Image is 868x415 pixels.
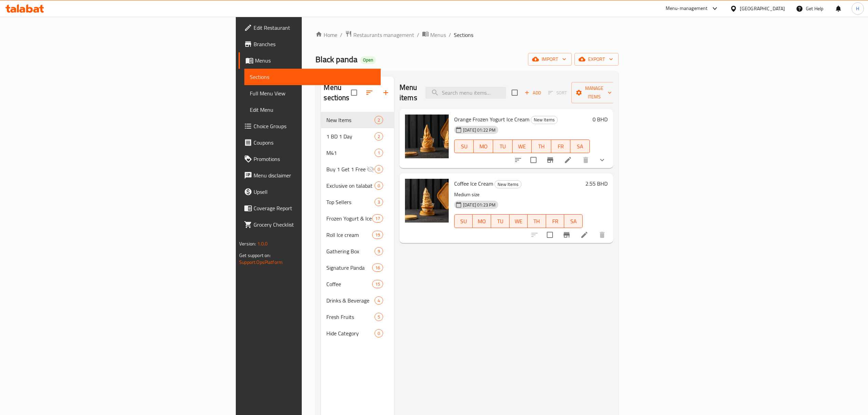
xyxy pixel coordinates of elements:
[326,313,374,321] span: Fresh Fruits
[524,89,542,97] span: Add
[375,133,383,140] span: 2
[315,30,618,39] nav: breadcrumb
[239,216,381,233] a: Grocery Checklist
[475,216,488,226] span: MO
[513,139,532,153] button: WE
[526,153,541,167] span: Select to update
[549,216,562,226] span: FR
[454,214,473,228] button: SU
[239,251,271,260] span: Get support on:
[534,142,548,151] span: TH
[542,152,558,168] button: Branch-specific-item
[326,296,374,305] span: Drinks & Beverage
[326,149,374,157] span: M41
[495,180,521,188] span: New Items
[454,190,583,199] p: Medium size
[326,231,372,239] span: Roll Ice cream
[372,265,383,271] span: 16
[326,214,372,223] div: Frozen Yogurt & Ice creams
[507,85,522,100] span: Select section
[321,325,394,342] div: Hide Category0
[528,214,546,228] button: TH
[239,36,381,52] a: Branches
[326,264,372,272] span: Signature Panda
[250,89,375,97] span: Full Menu View
[372,281,383,287] span: 15
[375,199,383,205] span: 3
[250,106,375,114] span: Edit Menu
[554,142,568,151] span: FR
[567,216,580,226] span: SA
[326,329,374,337] span: Hide Category
[564,156,572,164] a: Edit menu item
[321,128,394,145] div: 1 BD 1 Day2
[531,116,557,124] span: New Items
[454,178,493,189] span: Coffee Ice Cream
[510,152,526,168] button: sort-choices
[531,116,558,124] div: New Items
[353,31,414,39] span: Restaurants management
[326,182,374,190] span: Exclusive on talabat
[244,85,381,102] a: Full Menu View
[430,31,446,39] span: Menus
[528,53,572,66] button: import
[321,109,394,344] nav: Menu sections
[372,215,383,222] span: 17
[321,276,394,292] div: Coffee15
[372,214,383,223] div: items
[255,56,375,65] span: Menus
[239,52,381,69] a: Menus
[321,227,394,243] div: Roll Ice cream19
[347,85,361,100] span: Select all sections
[473,214,491,228] button: MO
[254,40,375,48] span: Branches
[493,139,513,153] button: TU
[580,55,613,64] span: export
[372,264,383,272] div: items
[378,84,394,101] button: Add section
[375,182,383,190] div: items
[326,280,372,288] div: Coffee
[494,180,521,188] div: New Items
[239,134,381,151] a: Coupons
[375,183,383,189] span: 0
[454,139,474,153] button: SU
[425,87,506,99] input: search
[375,313,383,321] div: items
[254,138,375,147] span: Coupons
[564,214,583,228] button: SA
[405,115,449,158] img: Orange Frozen Yogurt Ice Cream
[326,247,374,255] div: Gathering Box
[510,214,528,228] button: WE
[372,231,383,239] div: items
[326,165,366,173] div: Buy 1 Get 1 Free
[530,216,543,226] span: TH
[326,132,374,140] div: 1 BD 1 Day
[239,19,381,36] a: Edit Restaurant
[417,31,419,39] li: /
[326,198,374,206] span: Top Sellers
[326,116,374,124] div: New Items
[321,210,394,227] div: Frozen Yogurt & Ice creams17
[573,142,587,151] span: SA
[375,198,383,206] div: items
[375,117,383,123] span: 2
[856,5,859,12] span: H
[321,177,394,194] div: Exclusive on talabat0
[522,88,544,98] span: Add item
[405,179,449,223] img: Coffee Ice Cream
[740,5,785,12] div: [GEOGRAPHIC_DATA]
[546,214,565,228] button: FR
[361,84,378,101] span: Sort sections
[254,122,375,130] span: Choice Groups
[375,149,383,157] div: items
[321,309,394,325] div: Fresh Fruits5
[399,82,417,103] h2: Menu items
[571,82,617,103] button: Manage items
[321,112,394,128] div: New Items2
[594,227,610,243] button: delete
[543,228,557,242] span: Select to update
[533,55,566,64] span: import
